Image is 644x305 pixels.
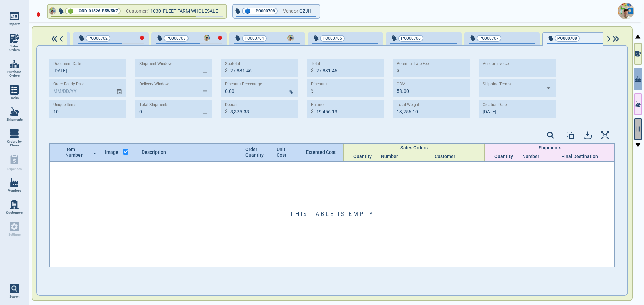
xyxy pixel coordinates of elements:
button: Choose date [114,82,126,94]
label: Discount Percentage [225,82,262,87]
img: LateIcon [218,35,222,40]
span: Sales Orders [5,44,23,52]
label: Shipping Terms [483,82,511,87]
button: 🔵|PO000708Vendor:QZJH [233,5,320,18]
img: menu_icon [10,34,19,43]
span: Unit Cost [277,147,295,158]
label: Shipment Window [139,61,172,66]
img: diamond [36,12,40,17]
label: Unique Items [53,102,76,107]
img: menu_icon [10,200,19,209]
span: PO000708 [256,8,275,14]
img: menu_icon [10,129,19,138]
span: PO000708 [557,35,577,42]
label: CBM [397,82,406,87]
span: Item Number [65,147,92,158]
img: menu_icon [10,59,19,69]
img: DoubleArrowIcon [50,36,58,42]
span: | [252,8,254,14]
label: Delivery Window [139,82,169,87]
span: Quantity [353,154,374,159]
img: menu_icon [10,11,19,21]
input: MM/DD/YY [49,59,122,77]
span: Shipments [539,145,561,150]
span: Number [381,154,398,159]
img: menu_icon [10,107,19,116]
span: | [75,8,77,14]
span: PO000706 [401,35,421,42]
span: 🔵 [245,9,250,13]
span: ORD-01526-B5W5K7 [79,8,118,14]
span: Vendors [8,189,21,193]
p: $ [225,67,228,74]
label: Order Ready Date [53,82,84,87]
span: PO000707 [479,35,499,42]
span: 11030 [148,7,163,15]
label: Total Shipments [139,102,168,107]
label: Potential Late Fee [397,61,429,66]
img: ArrowIcon [606,36,612,42]
span: Sales Orders [400,145,428,150]
img: ArrowIcon [58,36,64,42]
p: % [289,88,293,96]
span: Quantity [494,154,515,159]
label: Discount [311,82,327,87]
img: Avatar [204,35,210,41]
span: Customer [435,154,455,159]
img: LateIcon [140,35,144,40]
span: QZJH [299,7,311,15]
label: Creation Date [483,102,507,107]
span: Reports [9,22,20,26]
span: Purchase Orders [5,70,23,78]
img: Avatar [287,35,294,41]
label: Deposit [225,102,239,107]
span: Orders by Phase [5,140,23,147]
span: PO000705 [323,35,342,42]
span: Customers [6,211,23,215]
p: $ [311,67,314,74]
input: MM/DD/YY [479,100,552,118]
p: $ [225,108,228,115]
span: Order Quantity [245,147,264,158]
label: Subtotal [225,61,240,66]
span: PO000704 [245,35,264,42]
img: menu_icon [10,85,19,95]
p: $ [397,67,399,74]
img: menu_icon [10,178,19,187]
img: Avatar [49,7,56,15]
span: Number [522,154,539,159]
span: Search [9,295,20,299]
label: Balance [311,102,325,107]
label: Total [311,61,320,66]
img: DoubleArrowIcon [612,36,620,42]
span: Final Destination [561,154,598,159]
span: Customer: [126,7,148,15]
label: Document Date [53,61,81,66]
span: Shipments [6,118,23,122]
label: Vendor Invoice [483,61,509,66]
span: Extented Cost [306,149,334,155]
button: Avatar🟢|ORD-01526-B5W5K7Customer:11030 FLEET FARM WHOLESALE [48,5,226,18]
label: Total Weight [397,102,419,107]
span: Tasks [10,96,19,100]
span: PO000702 [88,35,108,42]
span: Image [105,149,118,155]
p: $ [311,108,314,115]
span: FLEET FARM WHOLESALE [163,8,218,14]
span: Description [142,149,166,155]
span: This table is empty [290,211,374,217]
p: $ [311,87,314,95]
span: Vendor: [283,7,299,15]
img: Avatar [618,3,634,19]
span: PO000703 [166,35,186,42]
span: 🟢 [68,9,73,13]
input: MM/DD/YY [49,79,111,97]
